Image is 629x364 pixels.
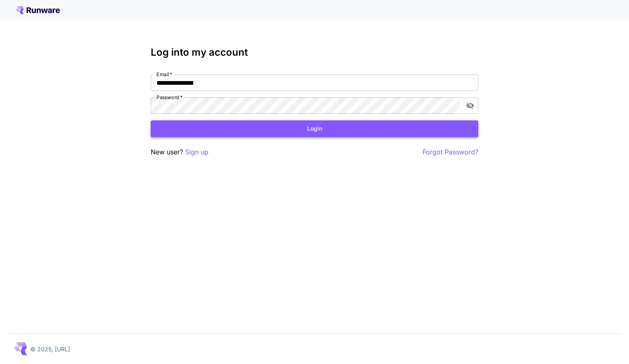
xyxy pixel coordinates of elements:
[463,98,477,113] button: toggle password visibility
[423,147,478,157] button: Forgot Password?
[30,345,70,353] p: © 2025, [URL]
[156,71,172,78] label: Email
[151,120,478,137] button: Login
[156,94,183,101] label: Password
[151,147,208,157] p: New user?
[185,147,208,157] button: Sign up
[151,47,478,58] h3: Log into my account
